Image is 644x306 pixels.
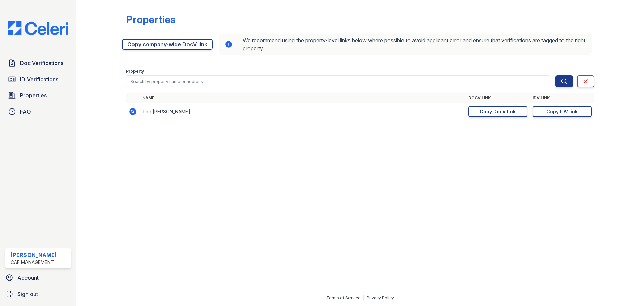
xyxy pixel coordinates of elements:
a: Terms of Service [326,295,361,300]
th: DocV Link [466,93,530,103]
th: Name [140,93,466,103]
span: ID Verifications [20,75,58,83]
a: ID Verifications [5,73,71,86]
div: Properties [126,13,175,26]
th: IDV Link [530,93,594,103]
td: The [PERSON_NAME] [140,103,466,120]
div: CAF Management [11,259,57,266]
input: Search by property name or address [126,75,550,87]
a: Copy company-wide DocV link [122,39,213,50]
img: CE_Logo_Blue-a8612792a0a2168367f1c8372b55b34899dd931a85d93a1a3d3e32e68fde9ad4.png [3,21,74,35]
div: We recommend using the property-level links below where possible to avoid applicant error and ens... [219,34,592,55]
span: FAQ [20,107,31,116]
a: Sign out [3,287,74,301]
a: Doc Verifications [5,56,71,70]
a: Copy DocV link [468,106,527,117]
div: Copy DocV link [480,108,516,115]
a: Properties [5,89,71,102]
div: Copy IDV link [546,108,578,115]
a: Copy IDV link [533,106,592,117]
label: Property [126,69,144,74]
a: FAQ [5,105,71,118]
div: [PERSON_NAME] [11,251,57,259]
span: Sign out [17,290,38,298]
span: Properties [20,91,47,99]
a: Privacy Policy [367,295,394,300]
div: | [363,295,364,300]
span: Account [17,274,39,282]
span: Doc Verifications [20,59,63,67]
a: Account [3,271,74,285]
